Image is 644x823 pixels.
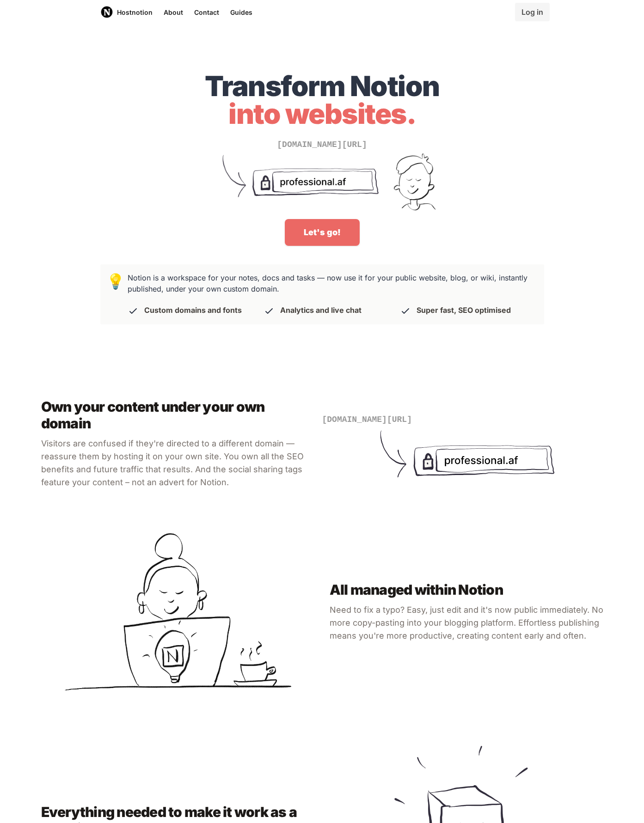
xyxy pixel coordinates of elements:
[100,6,113,18] img: Host Notion logo
[125,272,536,317] h3: Notion is a workspace for your notes, docs and tasks — now use it for your public website, blog, ...
[280,305,362,315] p: Analytics and live chat
[285,219,360,246] a: Let's go!
[330,581,603,598] h4: All managed within Notion
[41,437,315,489] p: Visitors are confused if they're directed to a different domain — reassure them by hosting it on ...
[207,151,438,219] img: Turn unprofessional Notion URLs into your sexy domain
[106,272,125,291] span: 💡
[144,305,242,315] p: Custom domains and fonts
[277,140,367,149] span: [DOMAIN_NAME][URL]
[515,3,550,21] a: Log in
[330,604,603,642] p: Need to fix a typo? Easy, just edit and it's now public immediately. No more copy-pasting into yo...
[41,398,315,432] h4: Own your content under your own domain
[417,305,511,315] p: Super fast, SEO optimised
[374,426,559,485] img: Turn unprofessional Notion URLs into your sexy domain
[322,415,412,424] span: [DOMAIN_NAME][URL]
[228,97,416,130] span: into websites.
[100,72,544,128] h1: Transform Notion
